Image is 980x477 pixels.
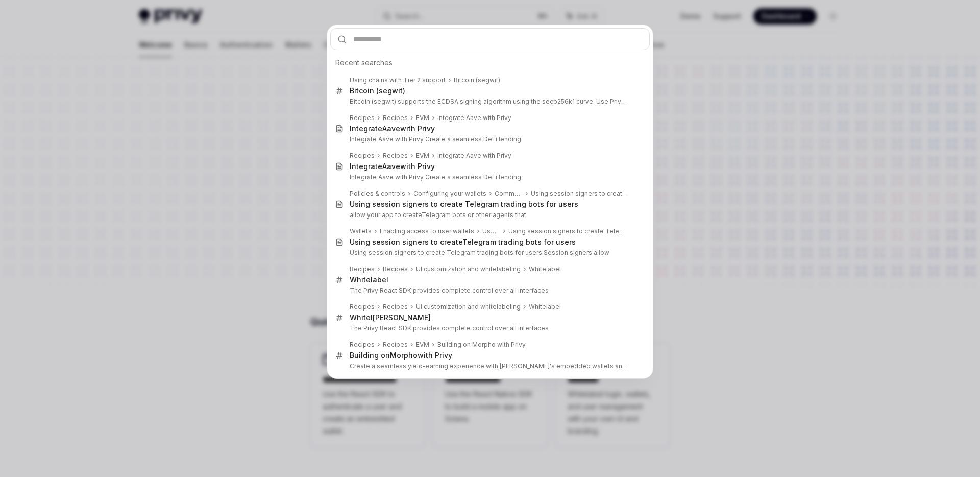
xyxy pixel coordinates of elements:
[508,227,628,235] div: Using session signers to create Telegram trading bots for users
[382,162,400,171] b: Aave
[383,303,408,311] div: Recipes
[350,124,435,133] div: Integrate with Privy
[422,211,462,219] b: Telegram bot
[383,114,408,122] div: Recipes
[437,152,511,160] div: Integrate Aave with Privy
[454,76,500,84] div: Bitcoin (segwit)
[416,265,521,273] div: UI customization and whitelabeling
[531,189,628,198] div: Using session signers to create Telegram trading bots for users
[416,303,521,311] div: UI customization and whitelabeling
[383,265,408,273] div: Recipes
[382,124,400,133] b: Aave
[462,237,537,246] b: Telegram trading bot
[350,287,628,295] p: The Privy React SDK provides complete control over all interfaces
[437,341,526,349] div: Building on Morpho with Privy
[383,341,408,349] div: Recipes
[529,303,561,311] div: Whitelabel
[350,249,628,257] p: Using session signers to create Telegram trading bots for users Session signers allow
[380,227,474,235] div: Enabling access to user wallets
[390,351,418,360] b: Morpho
[350,313,431,322] div: [PERSON_NAME]
[350,237,576,247] div: Using session signers to create s for users
[416,152,429,160] div: EVM
[350,200,578,209] div: Using session signers to create Telegram trading bots for users
[350,173,628,181] p: Integrate Aave with Privy Create a seamless DeFi lending
[350,162,435,171] div: Integrate with Privy
[350,275,388,284] div: bel
[495,189,523,198] div: Common use cases
[350,362,628,370] p: Create a seamless yield-earning experience with [PERSON_NAME]'s embedded wallets and [PERSON_NAME...
[350,227,372,235] div: Wallets
[350,313,373,322] b: Whitel
[350,265,375,273] div: Recipes
[350,211,628,219] p: allow your app to create s or other agents that
[413,189,486,198] div: Configuring your wallets
[350,76,446,84] div: Using chains with Tier 2 support
[350,351,452,360] div: Building on with Privy
[437,114,511,122] div: Integrate Aave with Privy
[416,341,429,349] div: EVM
[350,189,405,198] div: Policies & controls
[416,114,429,122] div: EVM
[335,58,393,68] span: Recent searches
[350,341,375,349] div: Recipes
[383,152,408,160] div: Recipes
[350,114,375,122] div: Recipes
[529,265,561,273] div: Whitelabel
[350,135,628,144] p: Integrate Aave with Privy Create a seamless DeFi lending
[350,86,405,96] div: Bitcoin (segwit)
[350,152,375,160] div: Recipes
[350,98,628,106] p: Bitcoin (segwit) supports the ECDSA signing algorithm using the secp256k1 curve. Use Privy's raw sig
[350,303,375,311] div: Recipes
[350,324,628,332] p: The Privy React SDK provides complete control over all interfaces
[350,275,377,284] b: Whitela
[482,227,500,235] div: Use cases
